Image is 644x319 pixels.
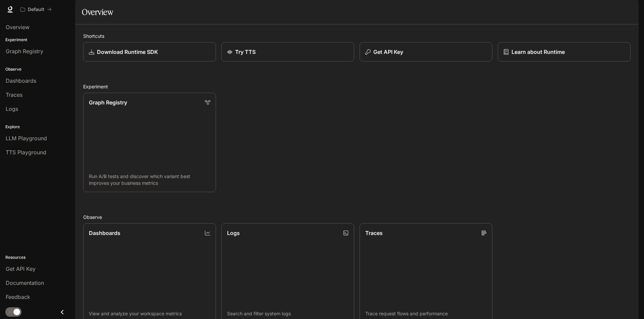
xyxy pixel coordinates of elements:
[365,310,487,317] p: Trace request flows and performance
[235,48,256,56] p: Try TTS
[83,214,631,221] h2: Observe
[365,229,383,237] p: Traces
[82,5,113,19] h1: Overview
[227,310,348,317] p: Search and filter system logs
[498,42,631,62] a: Learn about Runtime
[373,48,403,56] p: Get API Key
[221,42,354,62] a: Try TTS
[360,42,492,62] button: Get API Key
[89,173,210,186] p: Run A/B tests and discover which variant best improves your business metrics
[83,83,631,90] h2: Experiment
[28,7,44,12] p: Default
[83,93,216,192] a: Graph RegistryRun A/B tests and discover which variant best improves your business metrics
[227,229,240,237] p: Logs
[97,48,158,56] p: Download Runtime SDK
[89,98,127,106] p: Graph Registry
[512,48,565,56] p: Learn about Runtime
[89,310,210,317] p: View and analyze your workspace metrics
[83,42,216,62] a: Download Runtime SDK
[17,3,55,16] button: All workspaces
[83,32,631,39] h2: Shortcuts
[89,229,120,237] p: Dashboards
